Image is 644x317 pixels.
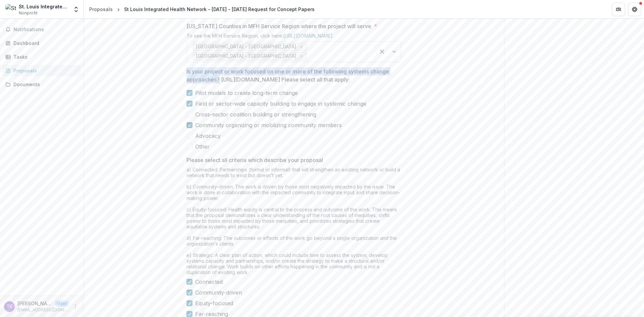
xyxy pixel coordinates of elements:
[124,6,315,13] div: St Louis Integrated Health Network - [DATE] - [DATE] Request for Concept Papers
[13,67,75,74] div: Proposals
[195,143,210,151] span: Other
[89,6,113,13] div: Proposals
[13,81,75,88] div: Documents
[3,51,81,62] a: Tasks
[186,33,401,41] div: To see the MFH Service Region, click here:
[195,288,242,297] span: Community-driven
[3,65,81,76] a: Proposals
[87,4,317,14] nav: breadcrumb
[71,3,81,16] button: Open entity switcher
[195,100,366,108] span: Field or sector-wide capacity building to engage in systemic change
[17,307,69,313] p: [EMAIL_ADDRESS][DOMAIN_NAME]
[196,53,296,59] span: [GEOGRAPHIC_DATA] - [GEOGRAPHIC_DATA]
[7,304,12,309] div: Tommy English
[195,121,342,129] span: Community organizing or mobilizing community members
[55,301,69,307] p: User
[195,110,316,118] span: Cross-sector coalition building or strengthening
[283,33,333,39] a: [URL][DOMAIN_NAME]
[195,299,233,307] span: Equity-focused
[195,132,221,140] span: Advocacy
[19,3,69,10] div: St. Louis Integrated Health Network
[13,40,75,47] div: Dashboard
[186,167,401,278] div: a) Connected: Partnerships (formal or informal) that will strengthen an existing network or build...
[87,4,115,14] a: Proposals
[13,27,78,33] span: Notifications
[186,156,323,164] p: Please select all criteria which describe your proposal
[196,44,296,50] span: [GEOGRAPHIC_DATA] - [GEOGRAPHIC_DATA]
[3,24,81,35] button: Notifications
[3,38,81,49] a: Dashboard
[13,53,75,60] div: Tasks
[5,4,16,15] img: St. Louis Integrated Health Network
[612,3,625,16] button: Partners
[195,89,298,97] span: Pilot models to create long-term change
[628,3,641,16] button: Get Help
[186,22,371,30] p: [US_STATE] Counties in MFH Service Region where the project will serve
[19,10,38,16] span: Nonprofit
[195,278,223,286] span: Connected
[186,67,397,84] p: Is your project or work focused on one or more of the following systems change approaches? [URL][...
[377,46,387,57] div: Clear selected options
[17,300,52,307] p: [PERSON_NAME]
[298,53,305,60] div: Remove Saint Louis Metropolitan Region - St. Louis County
[298,44,305,50] div: Remove Saint Louis Metropolitan Region - St. Louis City
[71,303,79,311] button: More
[3,79,81,90] a: Documents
